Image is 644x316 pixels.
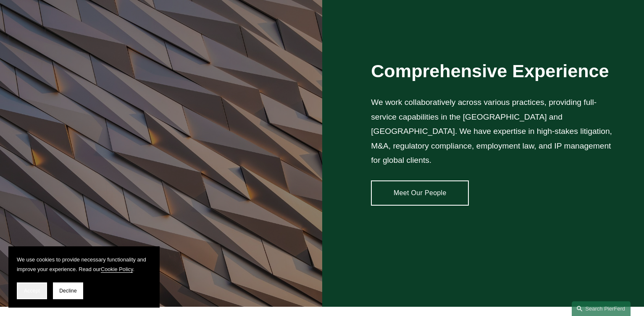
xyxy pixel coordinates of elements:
button: Decline [53,282,83,299]
a: Cookie Policy [101,266,133,272]
button: Accept [17,282,47,299]
span: Decline [59,288,77,294]
span: Accept [24,288,40,294]
h2: Comprehensive Experience [371,60,616,82]
p: We use cookies to provide necessary functionality and improve your experience. Read our . [17,255,151,274]
section: Cookie banner [8,246,160,308]
a: Search this site [572,301,631,316]
p: We work collaboratively across various practices, providing full-service capabilities in the [GEO... [371,95,616,168]
a: Meet Our People [371,180,469,206]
